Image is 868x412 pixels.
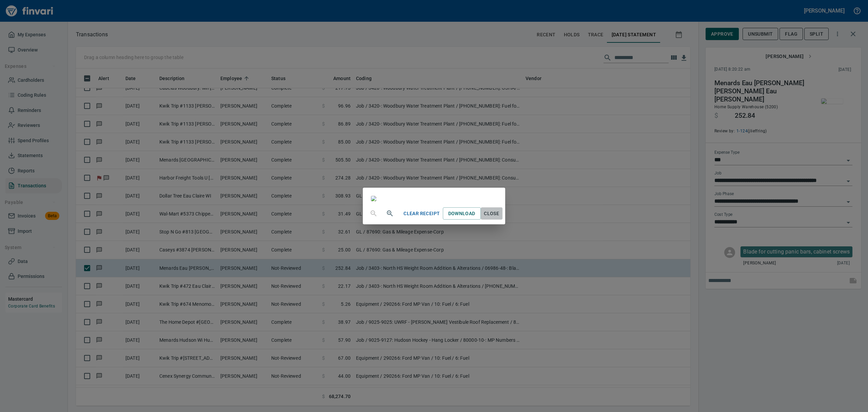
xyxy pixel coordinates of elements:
a: Download [443,207,481,220]
button: Clear Receipt [401,207,442,220]
button: Close [481,207,502,220]
span: Clear Receipt [403,209,440,218]
img: receipts%2Fmarketjohnson%2F2025-08-04%2F7EoQjcTlMQeykoQ4HikGh9djkTK2__h9l3fjIY6JR9mQtObry6W.jpg [371,196,376,201]
span: Close [484,209,500,218]
span: Download [448,209,475,218]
